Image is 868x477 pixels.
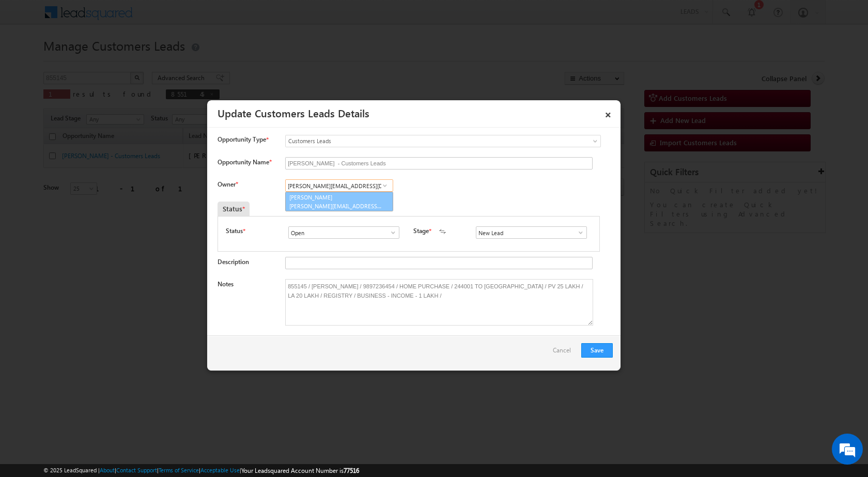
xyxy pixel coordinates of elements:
[571,227,584,238] a: Show All Items
[218,105,369,120] a: Update Customers Leads Details
[285,179,393,192] input: Type to Search
[553,343,576,363] a: Cancel
[384,227,397,238] a: Show All Items
[13,96,189,310] textarea: Type your message and hit 'Enter'
[285,192,393,211] a: [PERSON_NAME]
[344,467,359,474] span: 77516
[286,136,559,146] span: Customers Leads
[218,158,271,166] label: Opportunity Name
[100,467,115,473] a: About
[285,135,601,147] a: Customers Leads
[289,202,382,210] span: [PERSON_NAME][EMAIL_ADDRESS][DOMAIN_NAME]
[413,226,429,236] label: Stage
[226,226,243,236] label: Status
[581,343,613,358] button: Save
[159,467,199,473] a: Terms of Service
[218,180,238,188] label: Owner
[200,467,240,473] a: Acceptable Use
[599,104,617,122] a: ×
[378,180,391,191] a: Show All Items
[241,467,359,474] span: Your Leadsquared Account Number is
[288,226,399,239] input: Type to Search
[218,258,249,266] label: Description
[141,318,188,332] em: Start Chat
[18,54,43,68] img: d_60004797649_company_0_60004797649
[169,5,194,30] div: Minimize live chat window
[218,280,234,288] label: Notes
[43,466,359,475] span: © 2025 LeadSquared | | | | |
[116,467,157,473] a: Contact Support
[476,226,587,239] input: Type to Search
[54,54,174,68] div: Chat with us now
[218,202,250,216] div: Status
[218,135,266,144] span: Opportunity Type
